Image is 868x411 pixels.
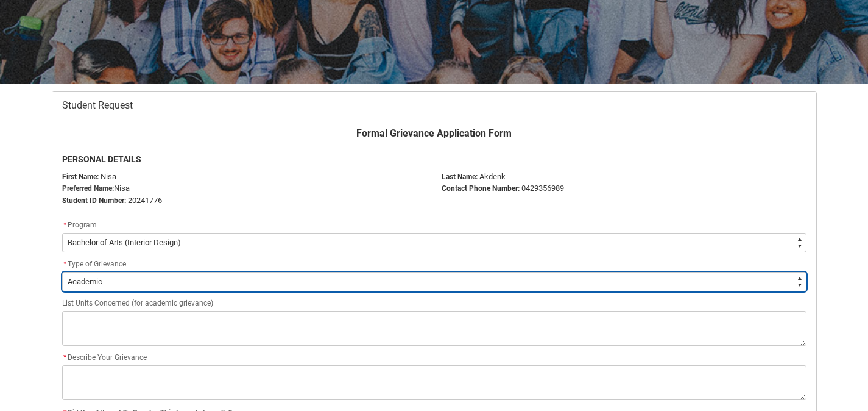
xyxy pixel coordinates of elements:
p: Akdenk [442,171,806,183]
span: Program [68,221,97,229]
b: Contact Phone Number: [442,184,520,193]
p: Nisa [62,171,427,183]
strong: Student ID Number: [62,196,126,205]
strong: Preferred Name: [62,184,114,193]
strong: First Name: [62,173,99,181]
span: List Units Concerned (for academic grievance) [62,299,213,307]
abbr: required [63,260,66,268]
span: 0429356989 [521,184,564,193]
span: Nisa [114,184,130,193]
b: Last Name: [442,173,478,181]
span: Student Request [62,99,133,112]
span: Describe Your Grievance [62,353,147,362]
p: 20241776 [62,195,427,207]
span: Type of Grievance [68,260,126,268]
b: Formal Grievance Application Form [356,127,512,139]
abbr: required [63,353,66,362]
b: PERSONAL DETAILS [62,154,141,164]
abbr: required [63,221,66,229]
